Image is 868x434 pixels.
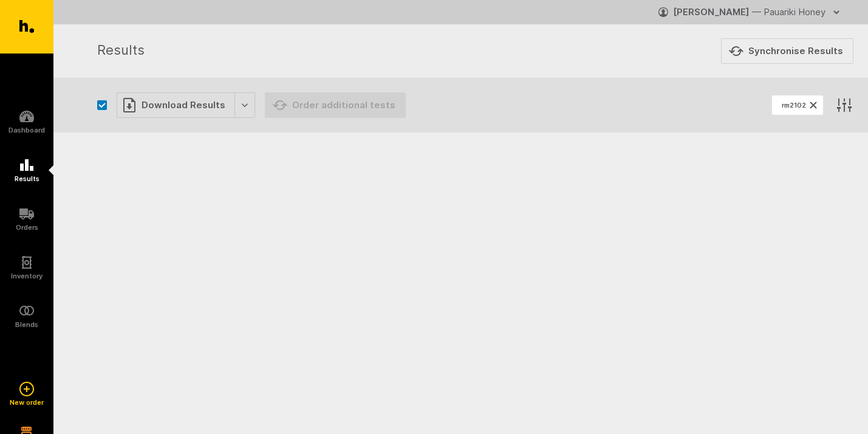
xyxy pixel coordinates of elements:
h1: Results [97,40,706,62]
h5: Blends [15,321,38,328]
span: — Pauariki Honey [752,6,825,18]
h5: Orders [16,224,38,231]
button: [PERSON_NAME] — Pauariki Honey [658,2,844,22]
h5: Results [15,175,39,182]
span: rm2102 [782,102,806,109]
h5: New order [10,399,44,406]
button: Download Results [117,92,255,118]
button: Select all [97,100,107,110]
strong: [PERSON_NAME] [673,6,750,18]
h5: Inventory [11,272,43,280]
h5: Dashboard [9,126,45,134]
button: Synchronise Results [721,38,853,64]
